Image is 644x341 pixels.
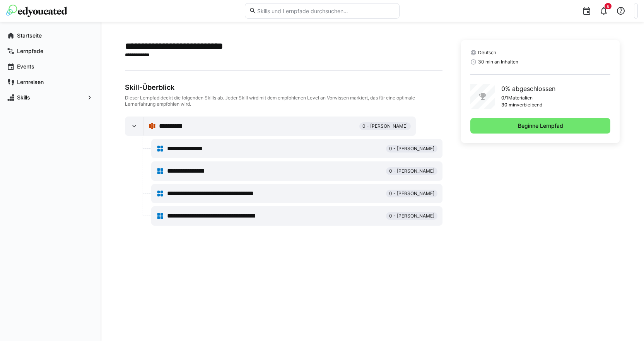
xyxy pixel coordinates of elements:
span: 0 - [PERSON_NAME] [389,213,434,219]
p: verbleibend [517,102,542,108]
span: 0 - [PERSON_NAME] [362,123,408,129]
span: Beginne Lernpfad [517,122,564,130]
p: 0% abgeschlossen [501,84,555,93]
input: Skills und Lernpfade durchsuchen… [256,7,395,14]
span: 0 - [PERSON_NAME] [389,146,434,152]
button: Beginne Lernpfad [470,118,611,134]
div: Skill-Überblick [125,83,442,92]
span: 30 min an Inhalten [478,59,518,65]
p: 30 min [501,102,517,108]
span: 0 - [PERSON_NAME] [389,168,434,174]
span: Deutsch [478,50,496,56]
div: Dieser Lernpfad deckt die folgenden Skills ab. Jeder Skill wird mit dem empfohlenen Level an Vorw... [125,95,442,107]
span: 6 [607,4,609,9]
p: Materialien [508,95,533,101]
p: 0/1 [501,95,508,101]
span: 0 - [PERSON_NAME] [389,190,434,197]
